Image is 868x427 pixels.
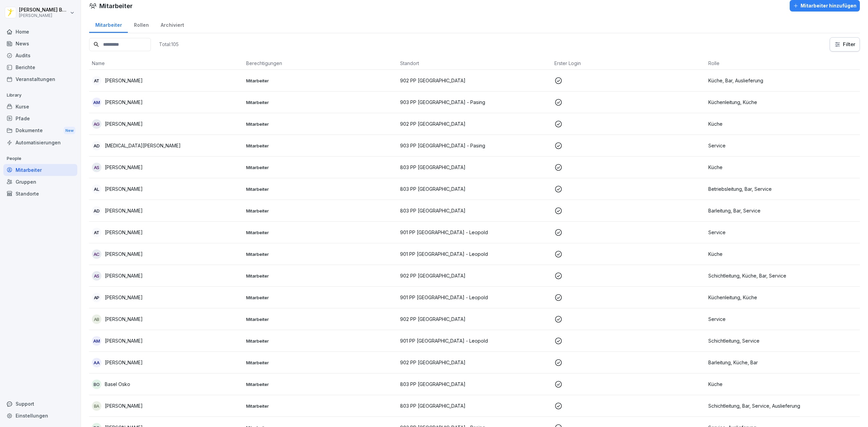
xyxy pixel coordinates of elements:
p: 803 PP [GEOGRAPHIC_DATA] [400,207,549,214]
a: News [3,38,77,49]
p: Service [708,316,857,323]
th: Erster Login [552,57,706,70]
a: Mitarbeiter [3,164,77,176]
p: Küchenleitung, Küche [708,99,857,106]
div: AM [92,98,101,107]
button: Filter [830,38,860,51]
p: Mitarbeiter [246,360,395,366]
p: Barleitung, Küche, Bar [708,359,857,366]
p: Schichtleitung, Küche, Bar, Service [708,272,857,279]
a: Archiviert [155,16,190,33]
p: [PERSON_NAME] [105,402,143,409]
div: Mitarbeiter [89,16,128,33]
div: AG [92,119,101,129]
p: People [3,153,77,164]
a: Veranstaltungen [3,73,77,85]
p: [PERSON_NAME] [105,294,143,301]
p: Schichtleitung, Service [708,337,857,344]
p: 902 PP [GEOGRAPHIC_DATA] [400,359,549,366]
div: Filter [834,41,855,48]
div: Dokumente [3,124,77,137]
p: Service [708,229,857,236]
th: Berechtigungen [243,57,398,70]
div: AP [92,293,101,302]
p: Küchenleitung, Küche [708,294,857,301]
p: Betriebsleitung, Bar, Service [708,185,857,192]
p: [PERSON_NAME] [105,120,143,127]
p: Mitarbeiter [246,251,395,257]
p: 901 PP [GEOGRAPHIC_DATA] - Leopold [400,294,549,301]
p: Mitarbeiter [246,273,395,279]
a: Pfade [3,113,77,124]
p: [PERSON_NAME] [19,13,68,18]
p: Mitarbeiter [246,99,395,105]
p: [PERSON_NAME] [105,359,143,366]
p: 901 PP [GEOGRAPHIC_DATA] - Leopold [400,337,549,344]
p: Mitarbeiter [246,229,395,236]
a: Gruppen [3,176,77,188]
p: Mitarbeiter [246,186,395,192]
a: Berichte [3,61,77,73]
p: 902 PP [GEOGRAPHIC_DATA] [400,77,549,84]
p: Mitarbeiter [246,78,395,84]
a: Rollen [128,16,155,33]
p: Library [3,90,77,101]
p: 803 PP [GEOGRAPHIC_DATA] [400,381,549,388]
p: [PERSON_NAME] [105,164,143,171]
p: Basel Osko [105,381,130,388]
p: 903 PP [GEOGRAPHIC_DATA] - Pasing [400,142,549,149]
p: [PERSON_NAME] [105,250,143,258]
p: [PERSON_NAME] [105,337,143,344]
p: [PERSON_NAME] [105,99,143,106]
a: DokumenteNew [3,124,77,137]
a: Kurse [3,101,77,113]
div: AT [92,228,101,237]
th: Standort [397,57,552,70]
p: [PERSON_NAME] [105,272,143,279]
a: Einstellungen [3,410,77,422]
div: Support [3,398,77,410]
p: Küche [708,250,857,258]
p: Küche [708,164,857,171]
div: Mitarbeiter hinzufügen [793,2,856,9]
p: [PERSON_NAME] Bogomolec [19,7,68,13]
a: Automatisierungen [3,137,77,148]
p: Küche [708,381,857,388]
div: BO [92,380,101,389]
p: 903 PP [GEOGRAPHIC_DATA] - Pasing [400,99,549,106]
p: Service [708,142,857,149]
p: 803 PP [GEOGRAPHIC_DATA] [400,164,549,171]
div: AD [92,141,101,150]
div: AC [92,249,101,259]
div: AS [92,271,101,281]
p: [PERSON_NAME] [105,185,143,192]
p: Total: 105 [159,41,179,47]
p: 902 PP [GEOGRAPHIC_DATA] [400,120,549,127]
p: Mitarbeiter [246,208,395,214]
p: 901 PP [GEOGRAPHIC_DATA] - Leopold [400,229,549,236]
p: Mitarbeiter [246,381,395,387]
p: [PERSON_NAME] [105,316,143,323]
div: Standorte [3,188,77,200]
p: Mitarbeiter [246,294,395,301]
p: [PERSON_NAME] [105,207,143,214]
div: AD [92,206,101,216]
p: 803 PP [GEOGRAPHIC_DATA] [400,185,549,192]
p: Mitarbeiter [246,338,395,344]
p: Mitarbeiter [246,403,395,409]
p: [PERSON_NAME] [105,77,143,84]
p: 803 PP [GEOGRAPHIC_DATA] [400,402,549,409]
a: Audits [3,49,77,61]
p: Küche [708,120,857,127]
div: AL [92,184,101,194]
p: 902 PP [GEOGRAPHIC_DATA] [400,316,549,323]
